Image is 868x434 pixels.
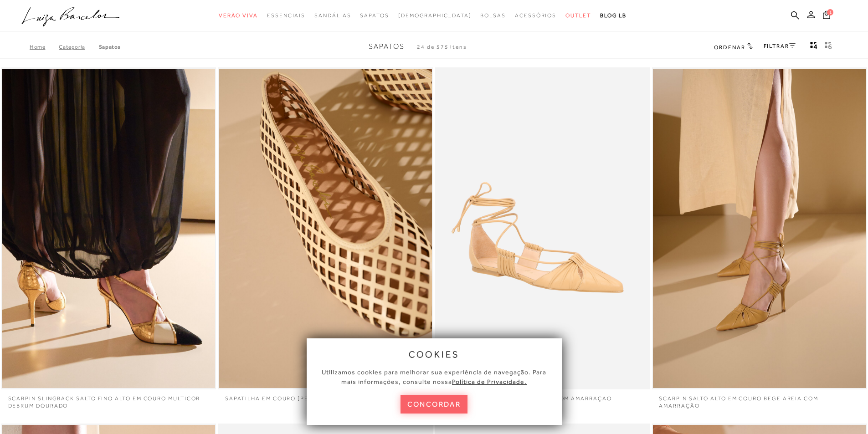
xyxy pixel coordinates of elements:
[764,43,796,49] a: FILTRAR
[322,368,546,385] span: Utilizamos cookies para melhorar sua experiência de navegação. Para mais informações, consulte nossa
[2,69,215,388] img: SCARPIN SLINGBACK SALTO FINO ALTO EM COURO MULTICOR DEBRUM DOURADO
[59,44,98,50] a: Categoria
[417,44,467,50] span: 24 de 575 itens
[219,7,258,24] a: noSubCategoriesText
[99,44,121,50] a: Sapatos
[369,42,405,51] span: Sapatos
[600,7,627,24] a: BLOG LB
[2,69,215,388] a: SCARPIN SLINGBACK SALTO FINO ALTO EM COURO MULTICOR DEBRUM DOURADO SCARPIN SLINGBACK SALTO FINO A...
[653,69,866,388] img: SCARPIN SALTO ALTO EM COURO BEGE AREIA COM AMARRAÇÃO
[30,44,59,50] a: Home
[480,12,506,19] span: Bolsas
[1,389,216,410] a: SCARPIN SLINGBACK SALTO FINO ALTO EM COURO MULTICOR DEBRUM DOURADO
[436,69,649,388] a: SAPATILHA EM COURO BEGE AREIA COM AMARRAÇÃO SAPATILHA EM COURO BEGE AREIA COM AMARRAÇÃO
[452,378,527,385] a: Política de Privacidade.
[822,41,835,53] button: gridText6Desc
[267,7,305,24] a: noSubCategoriesText
[714,44,745,51] span: Ordenar
[219,69,432,388] a: SAPATILHA EM COURO BAUNILHA VAZADA SAPATILHA EM COURO BAUNILHA VAZADA
[401,395,468,414] button: concordar
[600,12,627,19] span: BLOG LB
[219,69,432,388] img: SAPATILHA EM COURO BAUNILHA VAZADA
[314,12,351,19] span: Sandálias
[515,12,556,19] span: Acessórios
[360,7,389,24] a: noSubCategoriesText
[436,69,649,388] img: SAPATILHA EM COURO BEGE AREIA COM AMARRAÇÃO
[360,12,389,19] span: Sapatos
[653,69,866,388] a: SCARPIN SALTO ALTO EM COURO BEGE AREIA COM AMARRAÇÃO SCARPIN SALTO ALTO EM COURO BEGE AREIA COM A...
[827,9,833,15] span: 1
[398,7,472,24] a: noSubCategoriesText
[565,12,591,19] span: Outlet
[820,10,833,22] button: 1
[565,7,591,24] a: noSubCategoriesText
[652,389,867,410] a: SCARPIN SALTO ALTO EM COURO BEGE AREIA COM AMARRAÇÃO
[398,12,472,19] span: [DEMOGRAPHIC_DATA]
[219,12,258,19] span: Verão Viva
[267,12,305,19] span: Essenciais
[218,389,433,403] a: SAPATILHA EM COURO [PERSON_NAME]
[807,41,820,53] button: Mostrar 4 produtos por linha
[515,7,556,24] a: noSubCategoriesText
[314,7,351,24] a: noSubCategoriesText
[409,349,460,359] span: cookies
[480,7,506,24] a: noSubCategoriesText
